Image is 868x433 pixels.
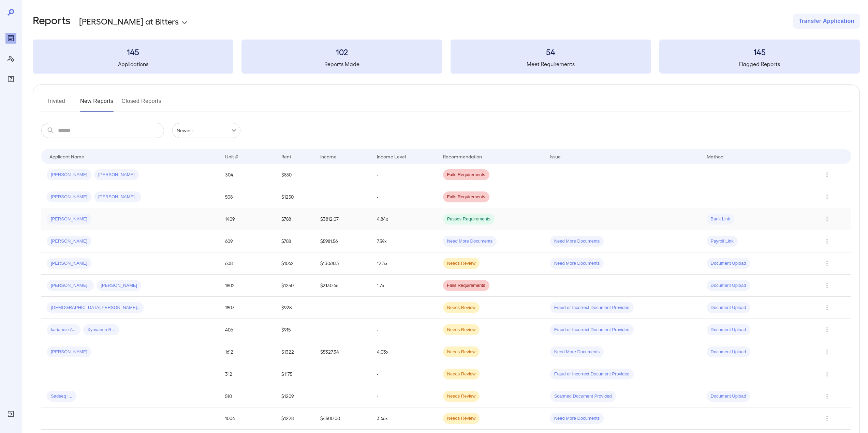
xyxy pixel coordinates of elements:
[822,191,833,202] button: Row Actions
[33,46,233,57] h3: 145
[550,371,634,377] span: Fraud or Incorrect Document Provided
[443,393,480,400] span: Needs Review
[550,327,634,333] span: Fraud or Incorrect Document Provided
[707,238,738,245] span: Payroll Link
[550,238,604,245] span: Need More Documents
[276,341,315,363] td: $1322
[5,408,16,419] div: Log Out
[47,238,91,245] span: [PERSON_NAME]
[83,327,119,333] span: Xyovanna R...
[220,385,276,407] td: 510
[220,252,276,275] td: 608
[315,208,371,230] td: $3812.07
[371,341,438,363] td: 4.03x
[451,46,651,57] h3: 54
[220,230,276,252] td: 609
[371,385,438,407] td: -
[443,238,497,245] span: Need More Documents
[47,194,91,200] span: [PERSON_NAME]
[822,324,833,335] button: Row Actions
[822,413,833,424] button: Row Actions
[80,96,114,112] button: New Reports
[822,236,833,247] button: Row Actions
[822,214,833,225] button: Row Actions
[550,349,604,355] span: Need More Documents
[443,305,480,311] span: Needs Review
[371,186,438,208] td: -
[371,252,438,275] td: 12.3x
[707,216,734,222] span: Bank Link
[315,341,371,363] td: $5327.34
[33,60,233,68] h5: Applications
[550,305,634,311] span: Fraud or Incorrect Document Provided
[220,341,276,363] td: 1612
[220,186,276,208] td: 508
[443,194,489,200] span: Fails Requirements
[122,96,162,112] button: Closed Reports
[443,371,480,377] span: Needs Review
[276,252,315,275] td: $1062
[659,46,860,57] h3: 145
[443,216,495,222] span: Passes Requirements
[371,319,438,341] td: -
[276,275,315,297] td: $1250
[371,297,438,319] td: -
[220,319,276,341] td: 406
[315,275,371,297] td: $2130.66
[443,172,489,178] span: Fails Requirements
[94,194,141,200] span: [PERSON_NAME]..
[220,407,276,430] td: 1004
[5,33,16,44] div: Reports
[41,96,72,112] button: Invited
[94,172,139,178] span: [PERSON_NAME]
[822,346,833,357] button: Row Actions
[79,16,179,27] p: [PERSON_NAME] at Bitters
[220,275,276,297] td: 1802
[443,349,480,355] span: Needs Review
[220,164,276,186] td: 304
[276,407,315,430] td: $1228
[220,363,276,385] td: 312
[281,152,292,160] div: Rent
[707,305,750,311] span: Document Upload
[371,363,438,385] td: -
[550,152,561,160] div: Issue
[47,393,76,400] span: Sadeeq I...
[5,53,16,64] div: Manage Users
[47,216,91,222] span: [PERSON_NAME]
[371,275,438,297] td: 1.7x
[822,280,833,291] button: Row Actions
[47,349,91,355] span: [PERSON_NAME]
[550,260,604,267] span: Need More Documents
[276,319,315,341] td: $915
[47,282,94,289] span: [PERSON_NAME]..
[97,282,141,289] span: [PERSON_NAME]
[371,164,438,186] td: -
[172,123,240,138] div: Newest
[659,60,860,68] h5: Flagged Reports
[443,260,480,267] span: Needs Review
[377,152,406,160] div: Income Level
[315,252,371,275] td: $13061.13
[33,40,860,74] summary: 145Applications102Reports Made54Meet Requirements145Flagged Reports
[550,393,616,400] span: Scanned Document Provided
[822,258,833,269] button: Row Actions
[371,407,438,430] td: 3.66x
[707,327,750,333] span: Document Upload
[443,282,489,289] span: Fails Requirements
[47,327,80,333] span: kariannie A...
[276,164,315,186] td: $850
[371,208,438,230] td: 4.84x
[49,152,84,160] div: Applicant Name
[47,305,144,311] span: [DEMOGRAPHIC_DATA][PERSON_NAME]..
[47,172,91,178] span: [PERSON_NAME]
[5,74,16,84] div: FAQ
[276,297,315,319] td: $928
[371,230,438,252] td: 7.59x
[276,230,315,252] td: $788
[225,152,238,160] div: Unit #
[822,302,833,313] button: Row Actions
[320,152,337,160] div: Income
[443,327,480,333] span: Needs Review
[241,60,442,68] h5: Reports Made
